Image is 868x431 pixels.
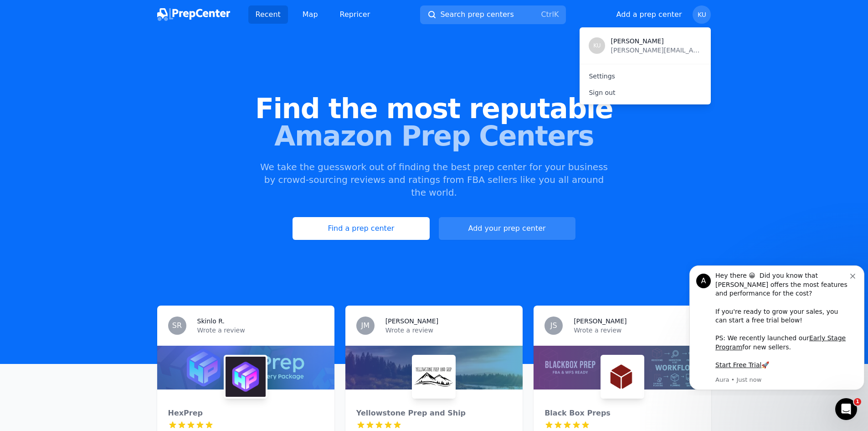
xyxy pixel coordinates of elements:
[580,68,711,84] a: Settings
[611,46,702,55] span: [PERSON_NAME][EMAIL_ADDRESS][PERSON_NAME][DOMAIN_NAME]
[698,11,706,18] span: KU
[611,36,702,46] span: [PERSON_NAME]
[574,317,627,326] h3: [PERSON_NAME]
[593,42,601,49] p: KU
[197,317,225,326] h3: Skinlo R.
[835,398,857,420] iframe: Intercom live chat
[385,317,438,326] h3: [PERSON_NAME]
[574,326,700,335] p: Wrote a review
[226,357,266,397] img: HexPrep
[172,322,182,329] span: SR
[554,10,559,19] kbd: K
[248,5,288,24] a: Recent
[414,357,454,397] img: Yellowstone Prep and Ship
[420,5,566,24] button: Search prep centersCtrlK
[439,217,575,240] button: Add your prep center
[541,10,554,19] kbd: Ctrl
[693,5,711,24] button: KU
[589,88,702,97] p: Sign out
[854,398,861,405] span: 1
[295,5,325,24] a: Map
[550,322,557,329] span: JS
[197,326,324,335] p: Wrote a review
[602,357,642,397] img: Black Box Preps
[440,9,514,20] span: Search prep centers
[580,27,711,104] div: KU
[333,5,378,24] a: Repricer
[259,161,609,199] p: We take the guesswork out of finding the best prep center for your business by crowd-sourcing rev...
[544,408,700,419] div: Black Box Preps
[15,122,853,150] span: Amazon Prep Centers
[385,326,512,335] p: Wrote a review
[356,408,512,419] div: Yellowstone Prep and Ship
[15,95,853,122] span: Find the most reputable
[168,408,324,419] div: HexPrep
[361,322,370,329] span: JM
[293,217,429,240] a: Find a prep center
[686,257,868,395] iframe: Intercom notifications message
[157,8,230,21] img: PrepCenter
[616,9,682,20] button: Add a prep center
